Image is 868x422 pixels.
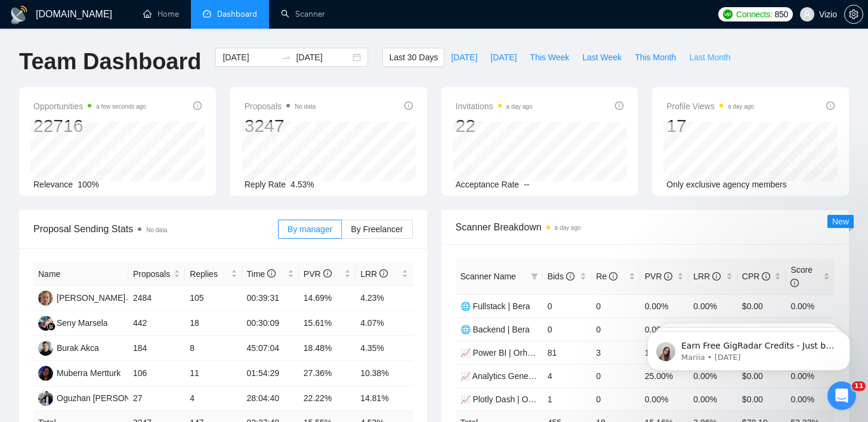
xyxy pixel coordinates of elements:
span: to [282,53,291,62]
span: Replies [190,267,228,281]
td: 4.35% [356,336,412,361]
div: 22 [456,115,533,137]
img: logo [10,5,29,24]
td: 27 [128,386,185,411]
button: setting [844,5,863,24]
td: 10.38% [356,361,412,386]
button: Last 30 Days [382,48,444,67]
span: CPR [742,272,770,281]
td: 105 [185,286,242,311]
td: 00:39:31 [242,286,299,311]
span: Re [596,272,617,281]
span: Last 30 Days [389,51,438,64]
span: setting [845,10,863,19]
a: homeHome [143,9,179,19]
span: info-circle [193,101,202,110]
iframe: Intercom live chat [827,381,856,410]
h1: Team Dashboard [19,48,201,76]
iframe: Intercom notifications message [629,306,868,390]
th: Replies [185,263,242,286]
span: Scanner Name [461,272,516,281]
td: 18 [185,311,242,336]
td: 0 [591,318,640,341]
span: info-circle [664,272,672,281]
button: [DATE] [484,48,523,67]
div: Muberra Mertturk [57,366,121,380]
span: 4.53% [291,180,314,189]
span: Proposals [133,267,171,281]
td: 0 [591,364,640,387]
span: PVR [304,269,332,279]
span: 11 [852,381,866,391]
a: OTOguzhan [PERSON_NAME] [38,393,162,402]
td: 4 [185,386,242,411]
span: Relevance [33,180,73,189]
a: SMSeny Marsela [38,318,108,327]
a: 📈 Power BI | Orhan 🚢 [461,348,549,358]
td: 0 [591,294,640,318]
span: filter [529,267,540,285]
span: user [803,10,811,19]
td: 01:54:29 [242,361,299,386]
div: 22716 [33,115,146,137]
span: 100% [78,180,99,189]
span: LRR [693,272,721,281]
time: a day ago [506,103,533,110]
img: gigradar-bm.png [47,322,55,331]
span: No data [146,227,167,233]
div: Oguzhan [PERSON_NAME] [57,392,162,405]
td: 22.22% [299,386,356,411]
span: info-circle [790,279,799,287]
span: Score [790,265,813,288]
span: Proposals [245,99,316,113]
a: 🌐 Fullstack | Bera [461,301,530,311]
span: info-circle [566,272,574,281]
img: MM [38,366,53,381]
span: info-circle [712,272,721,281]
td: 3 [591,341,640,364]
img: upwork-logo.png [723,10,733,19]
a: 🌐 Backend | Bera [461,325,530,334]
span: Opportunities [33,99,146,113]
td: 2484 [128,286,185,311]
span: info-circle [762,272,770,281]
td: 184 [128,336,185,361]
img: OT [38,391,53,406]
span: info-circle [267,269,276,278]
td: 0 [543,294,592,318]
td: 0.00% [640,387,689,411]
td: 0.00% [688,294,737,318]
img: BA [38,341,53,356]
span: Time [247,269,276,279]
span: [DATE] [490,51,517,64]
th: Name [33,263,128,286]
span: info-circle [323,269,332,278]
span: dashboard [203,10,211,18]
span: Reply Rate [245,180,286,189]
button: Last Month [682,48,737,67]
button: Last Week [576,48,628,67]
span: Connects: [736,8,772,21]
span: info-circle [404,101,413,110]
span: Bids [548,272,574,281]
td: 11 [185,361,242,386]
td: 4 [543,364,592,387]
td: 1 [543,387,592,411]
td: 106 [128,361,185,386]
td: 00:30:09 [242,311,299,336]
a: searchScanner [281,9,325,19]
span: Acceptance Rate [456,180,520,189]
span: No data [295,103,316,110]
span: Profile Views [666,99,754,113]
td: 27.36% [299,361,356,386]
div: Burak Akca [57,341,99,355]
img: SK [38,291,53,306]
span: Proposal Sending Stats [33,221,278,236]
a: setting [844,10,863,19]
span: info-circle [826,101,835,110]
span: PVR [645,272,673,281]
button: This Month [628,48,682,67]
td: 0.00% [786,387,835,411]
